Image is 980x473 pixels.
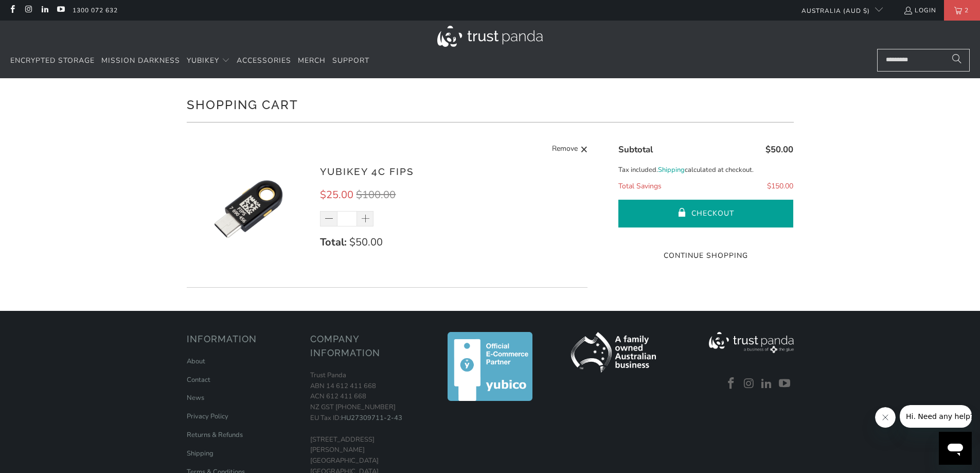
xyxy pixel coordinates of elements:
a: Trust Panda Australia on LinkedIn [759,377,775,391]
summary: YubiKey [187,49,230,73]
a: About [187,357,205,366]
span: Total Savings [618,181,662,191]
a: Shipping [658,165,685,176]
a: Trust Panda Australia on Facebook [724,377,739,391]
a: Mission Darkness [101,49,180,73]
nav: Translation missing: en.navigation.header.main_nav [10,49,369,73]
a: Trust Panda Australia on Facebook [8,6,16,14]
button: Checkout [618,200,793,227]
span: Remove [552,143,578,156]
a: Trust Panda Australia on Instagram [741,377,757,391]
a: Encrypted Storage [10,49,95,73]
a: Privacy Policy [187,412,228,421]
span: Subtotal [618,144,653,155]
h1: Shopping Cart [187,94,794,114]
button: Search [944,49,970,72]
span: Support [332,56,369,65]
span: $50.00 [765,144,793,155]
a: Trust Panda Australia on LinkedIn [40,6,49,14]
a: Contact [187,375,210,384]
iframe: Close message [875,407,896,428]
a: Trust Panda Australia on Instagram [24,6,32,14]
iframe: Button to launch messaging window [939,432,972,465]
span: $25.00 [320,188,353,202]
a: Continue Shopping [618,250,793,261]
input: Search... [877,49,970,72]
a: Trust Panda Australia on YouTube [777,377,793,391]
span: Mission Darkness [101,56,180,65]
a: 1300 072 632 [73,5,118,16]
a: Merch [298,49,326,73]
p: Tax included. calculated at checkout. [618,165,793,176]
a: YubiKey 4C FIPS [320,166,414,177]
iframe: Message from company [900,405,972,428]
span: $100.00 [356,188,396,202]
a: Remove [552,143,588,156]
a: Trust Panda Australia on YouTube [56,6,65,14]
a: Shipping [187,449,213,458]
span: Merch [298,56,326,65]
a: Support [332,49,369,73]
span: $150.00 [767,181,793,191]
span: Accessories [237,56,291,65]
strong: Total: [320,235,347,249]
span: Hi. Need any help? [6,7,74,15]
img: Trust Panda Australia [437,26,543,47]
img: YubiKey 4C FIPS [187,148,310,272]
a: Returns & Refunds [187,430,243,440]
a: Accessories [237,49,291,73]
a: News [187,393,204,402]
span: $50.00 [349,235,383,249]
span: YubiKey [187,56,219,65]
a: Login [903,5,936,16]
span: Encrypted Storage [10,56,95,65]
a: HU27309711-2-43 [341,413,402,423]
